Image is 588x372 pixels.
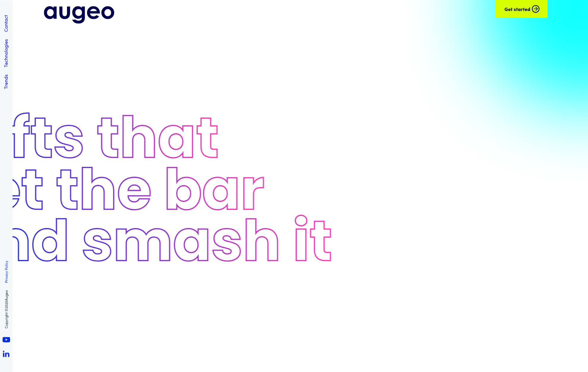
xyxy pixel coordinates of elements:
[4,301,9,308] span: 2025
[2,15,9,32] a: Contact
[4,260,9,283] a: Privacy Policy
[40,3,118,27] img: Augeo logo
[2,74,9,89] a: Trends
[4,290,9,328] p: Copyright © Augeo
[2,39,9,67] a: Technologies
